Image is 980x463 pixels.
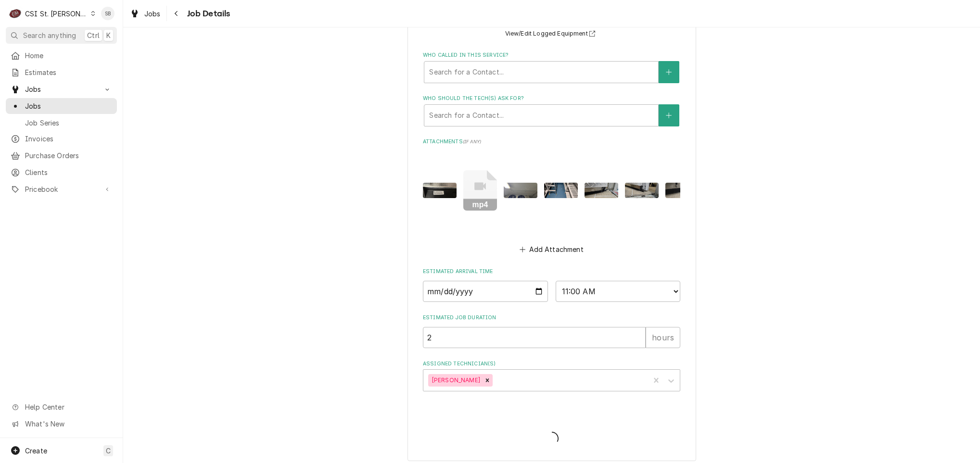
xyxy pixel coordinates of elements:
a: Clients [6,164,117,180]
div: CSI St. [PERSON_NAME] [25,9,88,19]
div: Remove Erick Hudgens [482,374,493,387]
div: Who called in this service? [423,51,680,83]
div: CSI St. Louis's Avatar [9,7,22,20]
label: Estimated Arrival Time [423,268,680,275]
div: Who should the tech(s) ask for? [423,95,680,126]
span: Job Series [25,118,112,128]
button: Navigate back [169,6,184,21]
span: Jobs [25,84,98,94]
a: Go to Pricebook [6,181,117,197]
img: c0VNRCYNR86rN8b895E9 [665,183,699,198]
span: Clients [25,167,112,177]
a: Job Series [6,115,117,131]
img: 1gxmPCBnQ4yzcONpxi5x [544,183,578,198]
a: Jobs [126,6,165,22]
label: Who should the tech(s) ask for? [423,95,680,102]
span: Invoices [25,134,112,144]
div: C [9,7,22,20]
span: Purchase Orders [25,150,112,161]
div: Estimated Job Duration [423,314,680,348]
a: Go to What's New [6,416,117,432]
span: Jobs [25,101,112,111]
div: SB [101,7,115,20]
div: Estimated Arrival Time [423,268,680,302]
a: Estimates [6,64,117,80]
button: View/Edit Logged Equipment [504,28,600,40]
span: Estimates [25,67,112,77]
span: Home [25,50,112,61]
a: Jobs [6,98,117,114]
span: Help Center [25,402,111,412]
a: Go to Jobs [6,81,117,97]
div: [PERSON_NAME] [428,374,482,387]
button: Create New Contact [659,104,679,126]
select: Time Select [556,281,681,302]
input: Date [423,281,548,302]
span: Pricebook [25,184,98,194]
a: Purchase Orders [6,148,117,163]
a: Invoices [6,131,117,147]
label: Estimated Job Duration [423,314,680,322]
svg: Create New Contact [666,112,672,119]
span: Loading... [545,428,559,449]
span: Ctrl [87,30,100,40]
img: Cgu1MAdgSGaNtXHrxGuF [585,183,618,198]
span: C [106,446,111,456]
a: Go to Help Center [6,399,117,415]
label: Who called in this service? [423,51,680,59]
div: Shayla Bell's Avatar [101,7,115,20]
img: OS54ulEoTbWHzMIbzkZP [625,183,659,198]
img: VygplXRi2YsDx9voWZzA [423,183,457,198]
span: What's New [25,419,111,429]
a: Home [6,48,117,63]
span: ( if any ) [463,139,481,144]
button: Create New Contact [659,61,679,83]
div: hours [646,327,680,348]
label: Attachments [423,138,680,146]
svg: Create New Contact [666,69,672,75]
button: Add Attachment [518,243,585,256]
button: mp4 [463,154,497,227]
span: K [106,30,111,40]
div: Assigned Technician(s) [423,360,680,391]
label: Assigned Technician(s) [423,360,680,368]
span: Search anything [23,30,76,40]
div: Attachments [423,138,680,256]
span: Create [25,447,47,455]
span: Jobs [144,9,161,19]
button: Search anythingCtrlK [6,27,117,44]
img: VV0JULHoQ6yvhAdXMxAK [504,183,537,198]
span: Job Details [184,7,230,20]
